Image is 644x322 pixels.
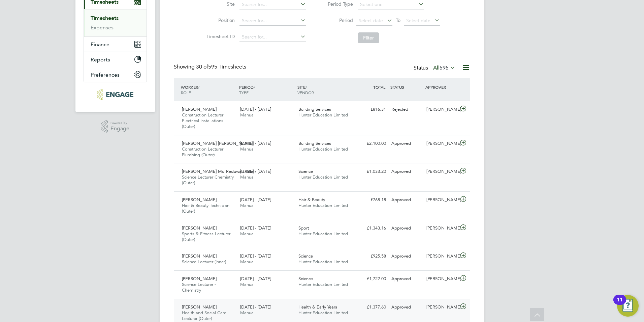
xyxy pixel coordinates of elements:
div: WORKER [179,81,237,99]
span: 30 of [196,63,208,70]
div: PERIOD [237,81,296,99]
span: [DATE] - [DATE] [240,168,271,174]
span: To [394,16,402,25]
button: Reports [84,52,147,67]
span: Select date [406,18,430,24]
div: £816.31 [354,104,389,115]
div: Approved [389,251,424,262]
span: Manual [240,259,255,265]
label: All [433,64,455,71]
a: Timesheets [91,15,119,21]
span: [PERSON_NAME] [182,253,217,259]
div: [PERSON_NAME] [424,104,459,115]
div: [PERSON_NAME] [424,194,459,206]
div: Approved [389,302,424,313]
span: Science [298,253,313,259]
span: Manual [240,310,255,316]
span: Preferences [91,72,120,78]
span: / [305,84,307,90]
span: [DATE] - [DATE] [240,197,271,203]
span: VENDOR [297,90,314,95]
span: Manual [240,112,255,118]
span: [PERSON_NAME] [182,225,217,231]
div: [PERSON_NAME] [424,166,459,177]
a: Go to home page [84,89,147,100]
span: Manual [240,174,255,180]
span: Reports [91,56,110,63]
span: Engage [110,126,129,132]
button: Finance [84,37,147,52]
span: Sports & Fitness Lecturer (Outer) [182,231,230,242]
span: [PERSON_NAME] [182,304,217,310]
span: Hunter Education Limited [298,203,348,208]
div: Approved [389,138,424,149]
span: / [198,84,199,90]
img: huntereducation-logo-retina.png [97,89,133,100]
button: Preferences [84,67,147,82]
span: Science [298,276,313,281]
span: Select date [359,18,383,24]
span: [DATE] - [DATE] [240,106,271,112]
div: APPROVER [424,81,459,93]
div: Approved [389,194,424,206]
div: £768.18 [354,194,389,206]
span: TYPE [239,90,249,95]
span: Hair & Beauty Technician (Outer) [182,203,229,214]
span: Hunter Education Limited [298,259,348,265]
div: [PERSON_NAME] [424,223,459,234]
span: 595 [440,64,449,71]
input: Search for... [239,16,306,26]
label: Period Type [323,1,353,7]
div: STATUS [389,81,424,93]
div: £2,100.00 [354,138,389,149]
label: Site [204,1,235,7]
span: [PERSON_NAME] [182,106,217,112]
a: Powered byEngage [101,120,130,133]
span: [DATE] - [DATE] [240,140,271,146]
div: Status [414,63,457,73]
div: £1,343.16 [354,223,389,234]
span: / [254,84,255,90]
div: [PERSON_NAME] [424,251,459,262]
span: Health and Social Care Lecturer (Outer) [182,310,226,321]
span: Hunter Education Limited [298,231,348,237]
label: Timesheet ID [204,33,235,39]
span: Construction Lecturer Plumbing (Outer) [182,146,223,158]
div: 11 [617,300,623,308]
div: SITE [296,81,354,99]
span: [DATE] - [DATE] [240,225,271,231]
a: Expenses [91,24,114,31]
button: Open Resource Center, 11 new notifications [617,295,639,317]
label: Position [204,17,235,23]
div: Approved [389,166,424,177]
div: £1,033.20 [354,166,389,177]
span: [PERSON_NAME] [182,197,217,203]
span: Manual [240,231,255,237]
span: [PERSON_NAME] [PERSON_NAME] [182,140,253,146]
div: Rejected [389,104,424,115]
span: [DATE] - [DATE] [240,276,271,281]
span: Science [298,168,313,174]
span: Hunter Education Limited [298,146,348,152]
span: Building Services [298,106,331,112]
span: Sport [298,225,309,231]
span: Hair & Beauty [298,197,325,203]
span: Hunter Education Limited [298,281,348,287]
span: Construction Lecturer Electrical Installations (Outer) [182,112,223,129]
div: [PERSON_NAME] [424,138,459,149]
div: [PERSON_NAME] [424,302,459,313]
div: £1,722.00 [354,273,389,285]
span: 595 Timesheets [196,63,246,70]
span: Manual [240,281,255,287]
span: [DATE] - [DATE] [240,253,271,259]
span: Manual [240,146,255,152]
span: Manual [240,203,255,208]
span: Powered by [110,120,129,126]
div: Showing [174,63,248,71]
span: Science Lecturer Chemistry (Outer) [182,174,234,186]
label: Period [323,17,353,23]
span: TOTAL [373,84,385,90]
div: £1,377.60 [354,302,389,313]
div: Approved [389,273,424,285]
span: Hunter Education Limited [298,174,348,180]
